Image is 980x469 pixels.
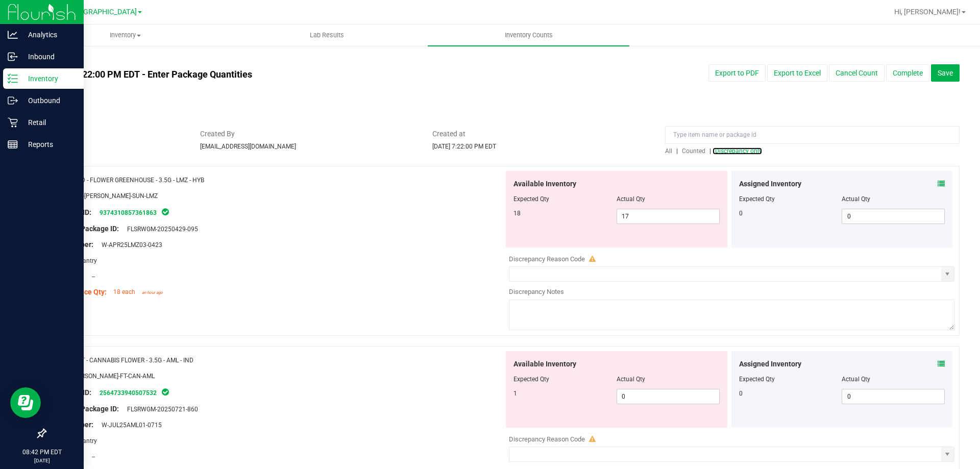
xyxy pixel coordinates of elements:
span: Discrepancy Reason Code [509,255,585,263]
span: 18 [513,210,521,217]
a: Inventory Counts [428,24,629,46]
span: Pantry [73,437,97,445]
button: Export to Excel [767,64,827,82]
p: Inbound [18,51,79,63]
inline-svg: Inventory [8,73,18,84]
p: 08:42 PM EDT [5,448,79,457]
inline-svg: Inbound [8,52,18,62]
span: W-APR25LMZ03-0423 [96,241,162,249]
span: Expected Qty [513,195,549,203]
span: | [709,147,711,155]
a: Lab Results [226,24,428,46]
span: Inventory [25,31,226,40]
span: All [665,147,672,155]
a: Counted [679,147,709,155]
span: Inventory Counts [491,31,567,40]
iframe: Resource center [10,387,41,418]
p: Analytics [18,29,79,41]
button: Export to PDF [708,64,766,82]
span: FT - CANNABIS FLOWER - 3.5G - AML - IND [78,357,193,364]
input: Type item name or package id [665,126,960,144]
span: Actual Qty [617,195,645,203]
span: FLSRWGM-20250429-095 [122,226,198,233]
div: 0 [739,389,842,398]
inline-svg: Analytics [8,30,18,40]
button: Save [931,64,960,82]
span: Original Package ID: [53,225,119,233]
span: Available Inventory [513,179,576,189]
span: Created By [200,129,418,139]
input: 0 [842,389,944,404]
span: Pantry [73,257,97,264]
span: select [941,447,954,461]
button: Complete [886,64,929,82]
span: [EMAIL_ADDRESS][DOMAIN_NAME] [200,143,296,150]
inline-svg: Outbound [8,95,18,106]
span: select [941,267,954,281]
span: FLO-[PERSON_NAME]-SUN-LMZ [72,192,158,200]
span: Counted [682,147,705,155]
div: Actual Qty [842,375,945,384]
span: In Sync [161,387,170,397]
span: Save [938,69,953,77]
span: -- [87,273,95,280]
span: -- [87,453,95,460]
span: In Sync [161,207,170,217]
p: [DATE] [5,457,79,464]
a: All [665,147,676,155]
p: Retail [18,116,79,129]
a: 9374310857361863 [100,209,157,216]
span: Created at [432,129,650,139]
span: Discrepancy only [715,147,762,155]
span: Hi, [PERSON_NAME]! [894,8,961,16]
span: Discrepancy Reason Code [509,435,585,443]
input: 0 [842,209,944,224]
span: Lab Results [296,31,358,40]
inline-svg: Reports [8,139,18,150]
a: Inventory [24,24,226,46]
span: Assigned Inventory [739,179,801,189]
button: Cancel Count [829,64,885,82]
span: Assigned Inventory [739,359,801,369]
span: [DATE] 7:22:00 PM EDT [432,143,496,150]
p: Outbound [18,94,79,107]
span: [GEOGRAPHIC_DATA] [67,8,137,16]
h4: [DATE] 7:22:00 PM EDT - Enter Package Quantities [45,69,572,80]
div: Discrepancy Notes [509,287,954,297]
span: Status [45,129,185,139]
span: 1 [513,390,517,397]
inline-svg: Retail [8,117,18,128]
p: Reports [18,138,79,151]
span: Original Package ID: [53,405,119,413]
input: 0 [617,389,719,404]
div: Actual Qty [842,194,945,204]
span: [PERSON_NAME]-FT-CAN-AML [72,373,155,380]
div: Expected Qty [739,194,842,204]
a: Discrepancy only [713,147,762,155]
span: FLSRWGM-20250721-860 [122,406,198,413]
span: | [676,147,678,155]
a: 2564733940507532 [100,389,157,397]
span: Expected Qty [513,376,549,383]
span: FD - FLOWER GREENHOUSE - 3.5G - LMZ - HYB [78,177,204,184]
span: 18 each [113,288,135,295]
div: 0 [739,209,842,218]
input: 17 [617,209,719,224]
span: W-JUL25AML01-0715 [96,422,162,429]
span: Available Inventory [513,359,576,369]
div: Expected Qty [739,375,842,384]
span: an hour ago [142,290,163,295]
span: Actual Qty [617,376,645,383]
p: Inventory [18,72,79,85]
